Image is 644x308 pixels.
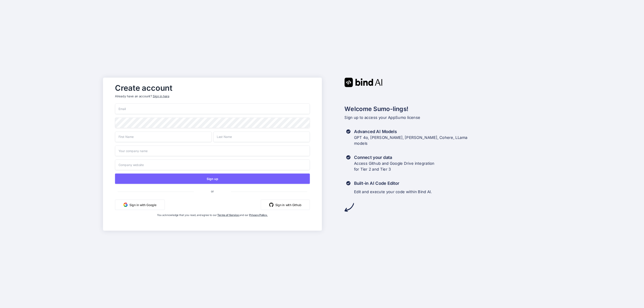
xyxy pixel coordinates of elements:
div: Sign in here [153,94,169,98]
input: Last Name [213,131,310,142]
p: GPT 4o, [PERSON_NAME], [PERSON_NAME], Cohere, LLama models [354,134,467,147]
input: First Name [115,131,211,142]
h3: Built-in AI Code Editor [354,180,432,186]
img: Bind AI logo [345,78,383,87]
h2: Welcome Sumo-lings! [345,104,541,113]
img: google [124,203,128,207]
input: Email [115,103,310,114]
input: Your company name [115,146,310,156]
p: Edit and execute your code within Bind AI. [354,189,432,195]
span: or [194,186,231,196]
h2: Create account [115,84,310,91]
div: You acknowledge that you read, and agree to our and our [148,213,278,227]
img: arrow [345,203,354,212]
h3: Advanced AI Models [354,128,467,134]
a: Privacy Policy. [249,213,268,216]
p: Access Github and Google Drive integration for Tier 2 and Tier 3 [354,160,435,172]
p: Already have an account? [115,94,310,98]
button: Sign in with Github [261,200,310,210]
input: Company website [115,159,310,170]
h3: Connect your data [354,154,435,160]
img: github [269,203,274,207]
button: Sign up [115,173,310,184]
a: Terms of Service [218,213,240,216]
button: Sign in with Google [115,200,165,210]
p: Sign up to access your AppSumo license [345,115,541,121]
